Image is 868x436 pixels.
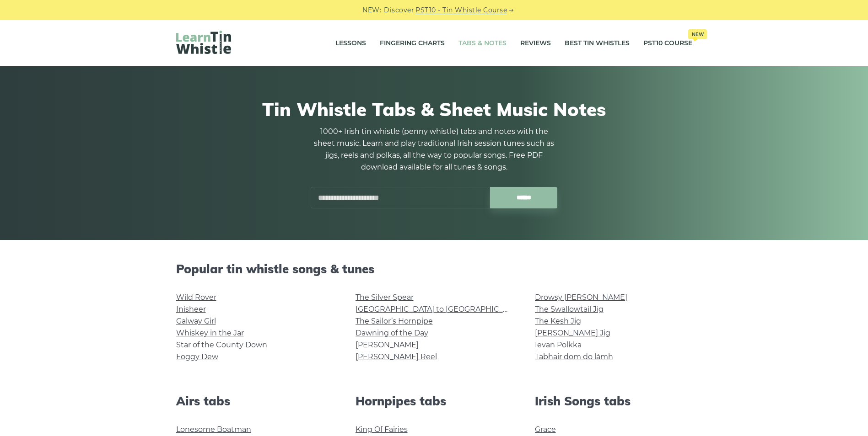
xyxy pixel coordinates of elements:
h1: Tin Whistle Tabs & Sheet Music Notes [176,98,692,120]
a: [PERSON_NAME] Reel [356,352,437,361]
a: Best Tin Whistles [565,32,630,55]
a: The Swallowtail Jig [535,305,604,314]
a: Lonesome Boatman [176,425,251,434]
a: [GEOGRAPHIC_DATA] to [GEOGRAPHIC_DATA] [356,305,524,314]
h2: Hornpipes tabs [356,394,513,408]
a: The Kesh Jig [535,317,581,325]
a: [PERSON_NAME] [356,340,419,349]
h2: Airs tabs [176,394,334,408]
a: Grace [535,425,556,434]
a: Ievan Polkka [535,340,582,349]
a: [PERSON_NAME] Jig [535,329,610,337]
a: Reviews [520,32,551,55]
a: Galway Girl [176,317,216,325]
p: 1000+ Irish tin whistle (penny whistle) tabs and notes with the sheet music. Learn and play tradi... [311,126,558,173]
a: The Silver Spear [356,293,414,302]
a: Inisheer [176,305,206,314]
a: Dawning of the Day [356,329,428,337]
a: Star of the County Down [176,340,267,349]
a: Tabs & Notes [458,32,507,55]
h2: Irish Songs tabs [535,394,692,408]
span: New [688,29,707,39]
a: PST10 CourseNew [643,32,692,55]
a: Foggy Dew [176,352,218,361]
a: Wild Rover [176,293,216,302]
img: LearnTinWhistle.com [176,31,231,54]
a: Drowsy [PERSON_NAME] [535,293,627,302]
a: The Sailor’s Hornpipe [356,317,433,325]
a: Fingering Charts [380,32,445,55]
a: Lessons [335,32,366,55]
a: Whiskey in the Jar [176,329,244,337]
h2: Popular tin whistle songs & tunes [176,262,692,276]
a: King Of Fairies [356,425,408,434]
a: Tabhair dom do lámh [535,352,613,361]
